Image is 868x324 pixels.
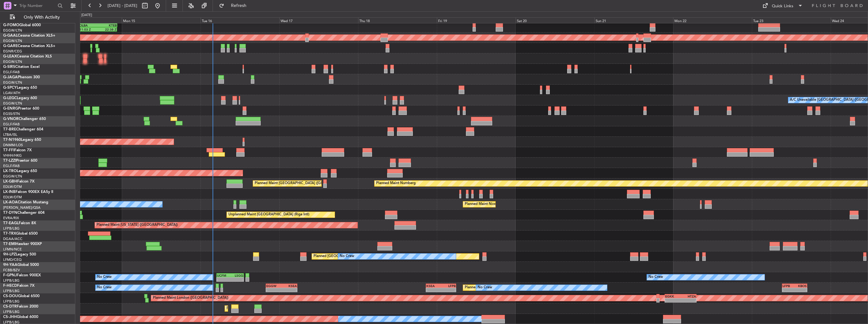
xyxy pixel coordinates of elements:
[772,3,793,9] div: Quick Links
[465,200,535,209] div: Planned Maint Nice ([GEOGRAPHIC_DATA])
[3,138,41,142] a: T7-N1960Legacy 650
[3,294,18,298] span: CS-DOU
[426,284,441,288] div: KSEA
[376,179,416,188] div: Planned Maint Nurnberg
[3,159,16,163] span: T7-LZZI
[98,23,117,27] div: KTEB
[3,34,55,38] a: G-GAALCessna Citation XLS+
[230,273,243,277] div: LSGG
[3,55,17,58] span: G-LEAX
[3,44,55,48] a: G-GARECessna Citation XLS+
[3,65,40,69] a: G-SIRSCitation Excel
[3,169,37,173] a: LX-TROLegacy 650
[3,237,22,241] a: DGAA/ACC
[358,17,437,23] div: Thu 18
[3,86,17,90] span: G-SPCY
[3,284,34,288] a: F-HECDFalcon 7X
[665,298,680,302] div: -
[266,284,282,288] div: EGGW
[79,27,98,31] div: 11:03 Z
[3,216,19,220] a: EVRA/RIX
[201,17,279,23] div: Tue 16
[3,159,37,163] a: T7-LZZIPraetor 600
[3,23,19,27] span: G-FOMO
[3,211,45,215] a: T7-DYNChallenger 604
[122,17,201,23] div: Mon 15
[441,284,456,288] div: LFPB
[3,23,41,27] a: G-FOMOGlobal 6000
[3,34,18,38] span: G-GAAL
[3,184,22,189] a: EDLW/DTM
[228,210,309,219] div: Unplanned Maint [GEOGRAPHIC_DATA] (Riga Intl)
[3,107,39,111] a: G-ENRGPraetor 600
[3,190,15,194] span: LX-INB
[3,44,18,48] span: G-GARE
[217,278,230,281] div: -
[3,96,37,100] a: G-LEGCLegacy 600
[3,75,40,79] a: G-JAGAPhenom 300
[266,288,282,292] div: -
[3,201,48,204] a: LX-AOACitation Mustang
[43,17,122,23] div: Sun 14
[3,96,17,100] span: G-LEGC
[3,211,17,215] span: T7-DYN
[3,289,20,293] a: LFPB/LBG
[226,3,252,8] span: Refresh
[7,12,69,22] button: Only With Activity
[3,315,17,319] span: CS-JHH
[783,284,795,288] div: LFPB
[16,15,67,20] span: Only With Activity
[3,80,22,85] a: EGGW/LTN
[3,180,17,183] span: LX-GBH
[81,13,92,18] div: [DATE]
[313,252,403,261] div: Planned [GEOGRAPHIC_DATA] ([GEOGRAPHIC_DATA])
[478,283,492,292] div: No Crew
[3,299,20,304] a: LFPB/LBG
[3,174,22,179] a: EGGW/LTN
[680,298,696,302] div: -
[3,253,16,256] span: 9H-LPZ
[3,190,53,194] a: LX-INBFalcon 900EX EASy II
[3,107,18,111] span: G-ENRG
[680,294,696,298] div: HTZA
[3,263,17,267] span: 9H-YAA
[3,221,19,225] span: T7-EAGL
[783,288,795,292] div: -
[98,27,116,31] div: 22:38 Z
[97,283,112,292] div: No Crew
[3,273,17,277] span: F-GPNJ
[3,132,17,137] a: LTBA/ISL
[3,148,14,152] span: T7-FFI
[795,284,807,288] div: KBOS
[3,128,16,131] span: T7-BRE
[19,1,56,10] input: Trip Number
[516,17,594,23] div: Sat 20
[340,252,354,261] div: No Crew
[3,278,20,283] a: LFPB/LBG
[3,195,22,200] a: EDLW/DTM
[3,143,23,147] a: DNMM/LOS
[594,17,673,23] div: Sun 21
[3,91,20,95] a: LGAV/ATH
[3,169,17,173] span: LX-TRO
[3,273,41,277] a: F-GPNJFalcon 900EX
[97,273,112,282] div: No Crew
[3,55,52,58] a: G-LEAXCessna Citation XLS
[3,111,20,116] a: EGSS/STN
[108,3,137,9] span: [DATE] - [DATE]
[648,273,663,282] div: No Crew
[3,138,21,142] span: T7-N1960
[255,179,354,188] div: Planned Maint [GEOGRAPHIC_DATA] ([GEOGRAPHIC_DATA])
[3,153,22,158] a: VHHH/HKG
[3,164,20,168] a: EGLF/FAB
[282,288,297,292] div: -
[437,17,516,23] div: Fri 19
[3,305,17,309] span: CS-DTR
[3,201,18,204] span: LX-AOA
[226,304,259,313] div: Planned Maint Sofia
[3,65,15,69] span: G-SIRS
[3,247,22,252] a: LFMN/NCE
[3,309,20,314] a: LFPB/LBG
[3,101,22,106] a: EGGW/LTN
[3,305,38,309] a: CS-DTRFalcon 2000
